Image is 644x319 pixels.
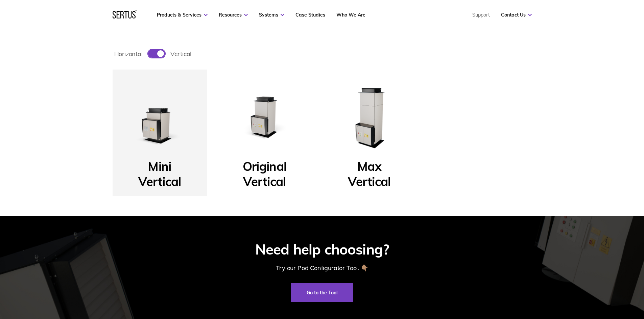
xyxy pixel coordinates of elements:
[114,50,143,58] span: horizontal
[329,76,410,157] img: Max Vertical
[219,12,248,18] a: Resources
[336,12,365,18] a: Who We Are
[243,159,286,181] p: Original Vertical
[170,50,192,58] span: vertical
[472,12,490,18] a: Support
[501,12,532,18] a: Contact Us
[348,159,390,181] p: Max Vertical
[276,263,368,273] div: Try our Pod Configurator Tool. 👇🏽
[138,159,181,181] p: Mini Vertical
[255,241,389,258] div: Need help choosing?
[157,12,208,18] a: Products & Services
[224,76,305,157] img: Original Vertical
[295,12,325,18] a: Case Studies
[259,12,284,18] a: Systems
[522,241,644,319] iframe: Chat Widget
[291,283,353,302] a: Go to the Tool
[119,76,200,157] img: Mini Vertical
